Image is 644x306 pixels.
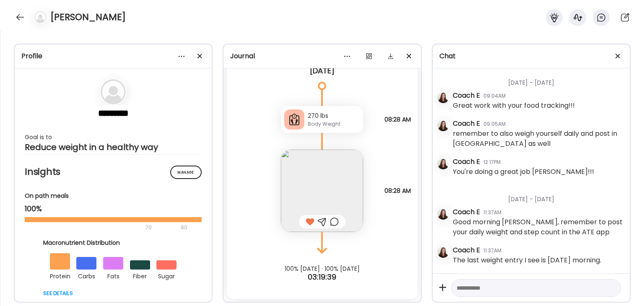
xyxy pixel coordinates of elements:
[101,79,126,104] img: bg-avatar-default.svg
[50,270,70,281] div: protein
[25,142,202,152] div: Reduce weight in a healthy way
[384,116,411,123] span: 08:28 AM
[223,272,421,282] div: 03:19:39
[308,112,360,120] div: 270 lbs
[453,207,480,217] div: Coach E
[483,247,501,254] div: 11:37AM
[76,270,96,281] div: carbs
[453,101,575,111] div: Great work with your food tracking!!!
[25,204,202,214] div: 100%
[437,208,449,220] img: avatars%2FFsPf04Jk68cSUdEwFQB7fxCFTtM2
[34,11,46,23] img: bg-avatar-default.svg
[483,158,501,166] div: 12:17PM
[453,91,480,101] div: Coach E
[453,217,623,237] div: Good morning [PERSON_NAME], remember to post your daily weight and step count in the ATE app
[43,239,183,247] div: Macronutrient Distribution
[437,119,449,131] img: avatars%2FFsPf04Jk68cSUdEwFQB7fxCFTtM2
[230,51,414,61] div: Journal
[483,209,501,216] div: 11:37AM
[308,120,360,128] div: Body Weight
[483,120,506,128] div: 09:05AM
[384,187,411,194] span: 08:28 AM
[453,185,623,207] div: [DATE] - [DATE]
[453,245,480,255] div: Coach E
[437,246,449,258] img: avatars%2FFsPf04Jk68cSUdEwFQB7fxCFTtM2
[50,10,126,24] h4: [PERSON_NAME]
[483,92,506,100] div: 09:04AM
[170,166,202,179] div: Manage
[21,51,205,61] div: Profile
[453,167,594,177] div: You're doing a great job [PERSON_NAME]!!!
[453,119,480,129] div: Coach E
[223,265,421,272] div: 100% [DATE] · 100% [DATE]
[234,66,410,76] div: [DATE]
[437,158,449,169] img: avatars%2FFsPf04Jk68cSUdEwFQB7fxCFTtM2
[130,270,150,281] div: fiber
[156,270,177,281] div: sugar
[180,223,188,233] div: 90
[25,166,202,178] h2: Insights
[437,91,449,103] img: avatars%2FFsPf04Jk68cSUdEwFQB7fxCFTtM2
[453,68,623,91] div: [DATE] - [DATE]
[25,223,178,233] div: 70
[453,157,480,167] div: Coach E
[25,132,202,142] div: Goal is to
[439,51,623,61] div: Chat
[281,150,363,232] img: images%2FxDgHOAs7mcVPnXstKkbwvaXWkwF2%2FTvHNN45zt7gYf2m0nu3G%2Fuv3ToIaWN80YXO0SDevX_240
[453,255,601,265] div: The last weight entry I see is [DATE] morning.
[453,129,623,149] div: remember to also weigh yourself daily and post in [GEOGRAPHIC_DATA] as well
[25,192,202,200] div: On path meals
[103,270,123,281] div: fats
